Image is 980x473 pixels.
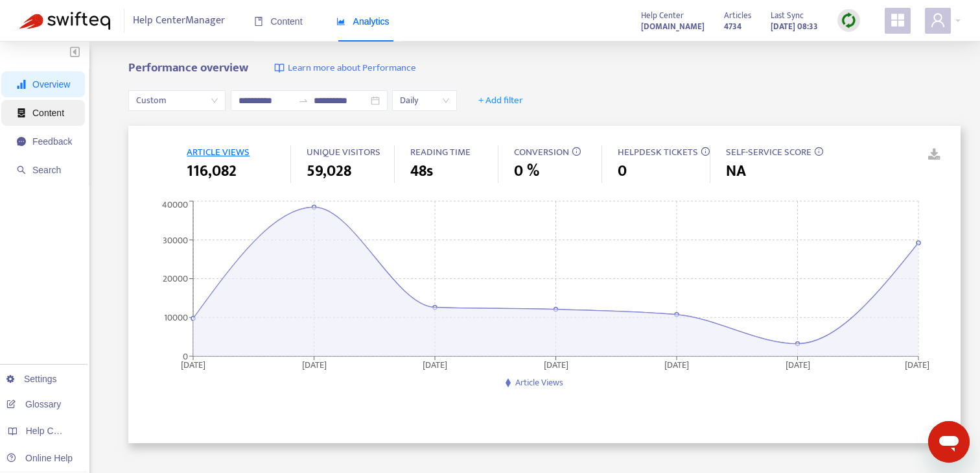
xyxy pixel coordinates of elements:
span: 0 [618,160,627,183]
span: 116,082 [187,160,237,183]
tspan: [DATE] [302,357,327,372]
a: Learn more about Performance [274,61,416,76]
span: NA [726,160,746,183]
strong: [DATE] 08:33 [771,19,818,34]
span: CONVERSION [514,144,569,160]
a: [DOMAIN_NAME] [641,19,705,34]
span: SELF-SERVICE SCORE [726,144,811,160]
span: 0 % [514,160,539,183]
span: area-chart [336,17,345,26]
tspan: [DATE] [664,357,689,372]
span: user [930,12,946,28]
span: 48s [410,160,433,183]
span: signal [17,80,26,89]
span: Overview [32,79,70,90]
span: Help Center [641,8,684,23]
tspan: [DATE] [905,357,929,372]
span: Custom [136,91,218,110]
a: Online Help [6,453,73,463]
span: HELPDESK TICKETS [618,144,698,160]
img: Swifteq [19,12,110,30]
span: Content [254,16,303,27]
tspan: [DATE] [181,357,205,372]
iframe: Button to launch messaging window [928,421,970,463]
tspan: [DATE] [423,357,447,372]
tspan: 20000 [163,271,188,286]
span: Articles [724,8,751,23]
img: image-link [274,63,285,73]
a: Settings [6,374,57,384]
span: search [17,165,26,175]
img: sync.dc5367851b00ba804db3.png [841,12,857,29]
tspan: 0 [183,348,188,363]
span: Learn more about Performance [288,61,416,76]
span: Content [32,108,64,118]
button: + Add filter [469,90,533,111]
span: Last Sync [771,8,804,23]
span: Article Views [515,375,563,390]
span: container [17,108,26,117]
tspan: 30000 [163,232,188,247]
b: Performance overview [128,58,248,78]
span: appstore [890,12,905,28]
span: Help Centers [26,426,79,436]
tspan: [DATE] [786,357,810,372]
tspan: 40000 [162,197,188,212]
strong: 4734 [724,19,741,34]
span: Feedback [32,136,72,147]
tspan: [DATE] [544,357,568,372]
span: Analytics [336,16,390,27]
span: UNIQUE VISITORS [307,144,380,160]
span: 59,028 [307,160,351,183]
span: book [254,17,263,26]
span: Help Center Manager [133,8,225,33]
span: + Add filter [478,93,523,108]
span: to [298,95,309,106]
span: message [17,137,26,146]
strong: [DOMAIN_NAME] [641,19,705,34]
span: Daily [400,91,449,110]
span: ARTICLE VIEWS [187,144,250,160]
span: swap-right [298,95,309,106]
tspan: 10000 [164,310,188,325]
a: Glossary [6,399,61,409]
span: READING TIME [410,144,471,160]
span: Search [32,165,61,175]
